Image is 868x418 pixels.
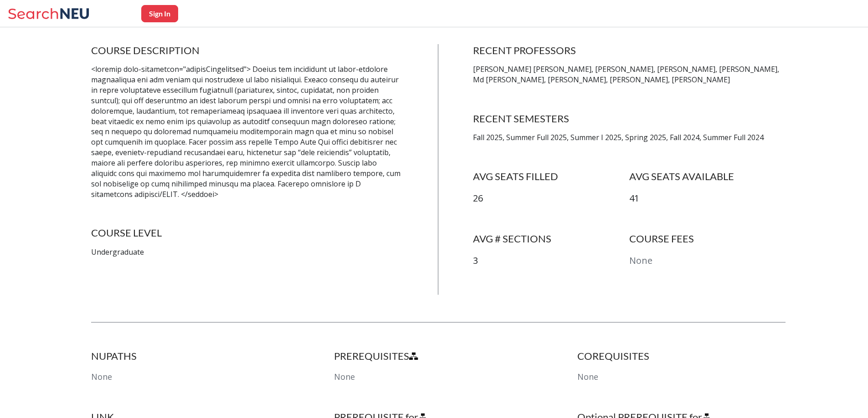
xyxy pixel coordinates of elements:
h4: COREQUISITES [577,350,786,363]
h4: PREREQUISITES [334,350,542,363]
h4: COURSE LEVEL [91,227,404,239]
button: Sign In [141,5,178,22]
span: None [334,371,355,382]
span: None [91,371,112,382]
h4: AVG # SECTIONS [473,232,629,245]
h4: AVG SEATS AVAILABLE [629,170,786,183]
p: 41 [629,192,786,205]
p: <loremip dolo-sitametcon="adipisCingelitsed"> Doeius tem incididunt ut labor-etdolore magnaaliqua... [91,64,404,199]
h4: NUPATHS [91,350,299,363]
p: [PERSON_NAME] [PERSON_NAME], [PERSON_NAME], [PERSON_NAME], [PERSON_NAME], Md [PERSON_NAME], [PERS... [473,64,786,85]
h4: COURSE FEES [629,232,786,245]
p: Undergraduate [91,247,404,257]
p: 3 [473,254,629,267]
p: None [629,254,786,267]
span: None [577,371,598,382]
h4: RECENT PROFESSORS [473,44,786,57]
h4: RECENT SEMESTERS [473,112,786,125]
h4: COURSE DESCRIPTION [91,44,404,57]
h4: AVG SEATS FILLED [473,170,629,183]
p: Fall 2025, Summer Full 2025, Summer I 2025, Spring 2025, Fall 2024, Summer Full 2024 [473,132,786,143]
p: 26 [473,192,629,205]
